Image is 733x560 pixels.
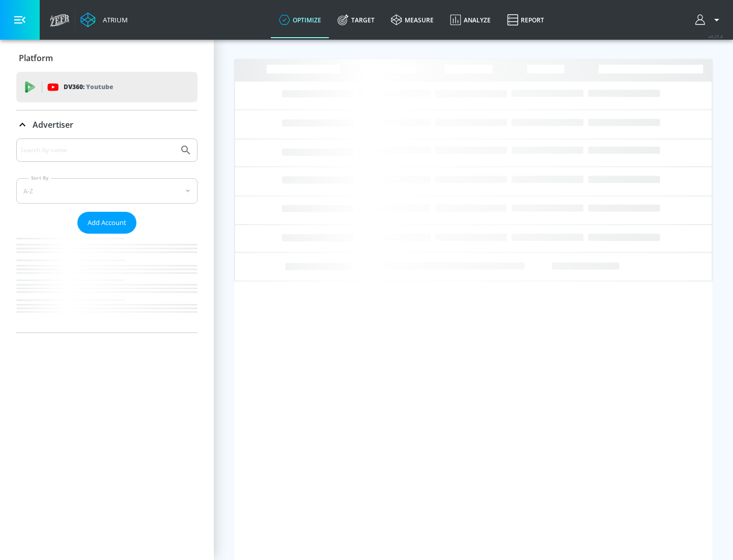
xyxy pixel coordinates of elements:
button: Add Account [77,212,136,234]
a: Target [329,2,383,38]
a: Report [499,2,552,38]
p: Platform [19,52,53,64]
div: Advertiser [16,138,198,332]
span: v 4.25.4 [709,34,723,39]
p: Youtube [86,81,113,92]
div: Advertiser [16,110,198,139]
a: measure [383,2,442,38]
a: Analyze [442,2,499,38]
div: DV360: Youtube [16,72,198,102]
div: A-Z [16,178,198,204]
div: Atrium [99,15,128,24]
div: Platform [16,44,198,72]
p: DV360: [64,81,113,93]
a: optimize [271,2,329,38]
p: Advertiser [33,119,73,130]
a: Atrium [80,12,128,27]
input: Search by name [20,144,175,157]
label: Sort By [29,175,51,181]
nav: list of Advertiser [16,234,198,332]
span: Add Account [88,217,126,229]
